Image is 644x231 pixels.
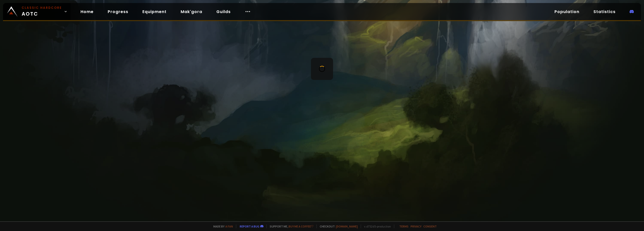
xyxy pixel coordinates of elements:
a: Classic HardcoreAOTC [3,3,70,20]
span: Support me, [266,224,313,228]
a: Consent [423,224,437,228]
small: Classic Hardcore [22,6,62,10]
span: AOTC [22,6,62,18]
span: v. d752d5 - production [361,224,391,228]
span: Made by [210,224,233,228]
a: Buy me a coffee [289,224,313,228]
a: [DOMAIN_NAME] [336,224,358,228]
a: Guilds [212,7,235,17]
span: Checkout [316,224,358,228]
a: a fan [225,224,233,228]
a: Population [550,7,583,17]
a: Mak'gora [177,7,206,17]
a: Report a bug [240,224,259,228]
a: Equipment [138,7,171,17]
a: Home [76,7,98,17]
a: Terms [399,224,409,228]
a: Privacy [411,224,421,228]
a: Progress [104,7,132,17]
a: Statistics [589,7,620,17]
